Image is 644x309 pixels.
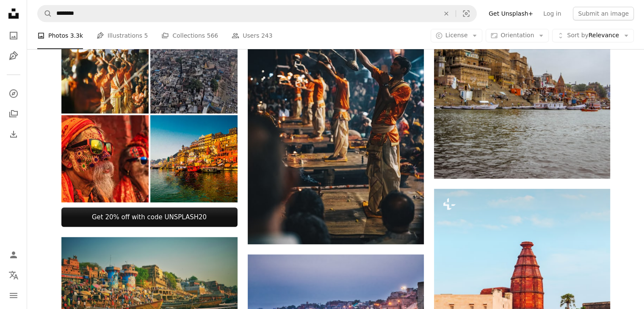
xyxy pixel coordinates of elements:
img: Sadhu - indian holymen sitting in the temple [61,115,149,202]
a: Photos [5,27,22,44]
span: License [445,32,468,39]
img: fire ceremony at hindu festival in varanasi at night [61,26,149,113]
a: boat on dock near buildings during daytime [61,292,238,299]
a: Log in [538,7,566,20]
button: Search Unsplash [38,6,52,22]
button: Orientation [486,29,549,42]
a: man in brown shirt and pants standing on gray concrete floor [248,108,424,116]
button: Clear [437,6,456,22]
form: Find visuals sitewide [37,5,477,22]
button: Visual search [456,6,476,22]
span: Relevance [567,31,619,40]
a: boat parked beside island with buildings [434,72,610,80]
a: Home — Unsplash [5,5,22,24]
img: beautiful panoramic view of famous holy city of Varanasi captured with drone in India [150,26,238,113]
a: Log in / Sign up [5,246,22,263]
button: Menu [5,287,22,304]
a: Explore [5,85,22,102]
a: Download History [5,126,22,143]
button: Language [5,267,22,284]
a: Collections 566 [161,22,218,49]
span: 5 [144,31,148,40]
a: Get 20% off with code UNSPLASH20 [61,207,238,227]
span: Orientation [500,32,534,39]
img: Varanasi [150,115,238,202]
button: License [431,29,483,42]
a: Illustrations [5,47,22,64]
span: 243 [261,31,273,40]
a: Get Unsplash+ [484,7,538,20]
button: Sort byRelevance [552,29,634,42]
button: Submit an image [573,7,634,20]
a: Illustrations 5 [97,22,148,49]
a: Collections [5,105,22,122]
span: 566 [207,31,218,40]
a: Users 243 [232,22,272,49]
span: Sort by [567,32,588,39]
